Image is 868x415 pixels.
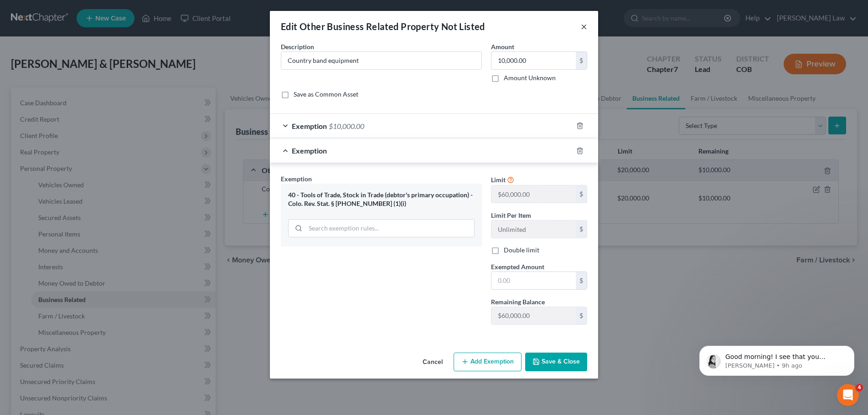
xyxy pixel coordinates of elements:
[305,220,474,237] input: Search exemption rules...
[525,353,587,372] button: Save & Close
[415,354,450,372] button: Cancel
[491,176,506,184] span: Limit
[491,307,576,324] input: --
[491,263,544,271] span: Exempted Amount
[576,220,587,238] div: $
[491,42,514,51] label: Amount
[288,191,475,208] div: 40 - Tools of Trade, Stock in Trade (debtor's primary occupation) - Colo. Rev. Stat. § [PHONE_NUM...
[504,246,539,255] label: Double limit
[491,297,545,307] label: Remaining Balance
[581,21,587,32] button: ×
[491,210,531,220] label: Limit Per Item
[292,146,327,155] span: Exemption
[576,52,587,69] div: $
[281,175,312,183] span: Exemption
[281,43,314,51] span: Description
[281,20,485,33] div: Edit Other Business Related Property Not Listed
[576,185,587,203] div: $
[576,307,587,324] div: $
[281,52,481,69] input: Describe...
[491,185,576,203] input: --
[292,122,327,130] span: Exemption
[40,26,152,70] span: Good morning! I see that you updated your payment information and got that report pulled. Please ...
[329,122,364,130] span: $10,000.00
[294,90,358,99] label: Save as Common Asset
[576,272,587,289] div: $
[686,327,868,390] iframe: Intercom notifications message
[454,353,522,372] button: Add Exemption
[491,52,576,69] input: 0.00
[504,73,556,82] label: Amount Unknown
[856,384,863,391] span: 4
[491,272,576,289] input: 0.00
[40,35,157,43] p: Message from Lindsey, sent 9h ago
[837,384,859,406] iframe: Intercom live chat
[491,220,576,238] input: --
